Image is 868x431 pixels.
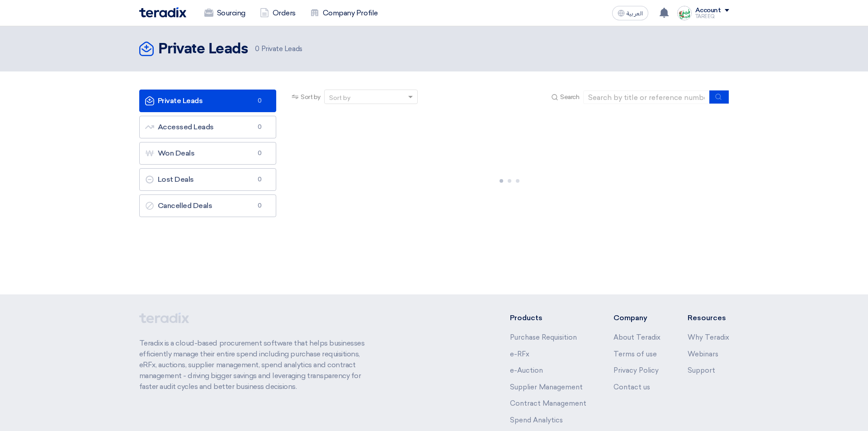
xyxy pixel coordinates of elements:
div: Account [695,7,721,14]
a: Orders [253,3,303,23]
div: TAREEQ [695,14,729,19]
a: Supplier Management [510,383,583,391]
a: Terms of use [613,350,657,358]
a: Accessed Leads0 [139,116,277,138]
li: Company [613,313,660,323]
button: العربية [612,6,648,20]
a: About Teradix [613,333,660,341]
a: e-Auction [510,366,543,374]
li: Products [510,313,586,323]
span: العربية [627,10,643,17]
span: 0 [254,123,265,132]
span: 0 [254,175,265,184]
a: e-RFx [510,350,529,358]
a: Company Profile [303,3,385,23]
a: Contract Management [510,399,586,407]
a: Privacy Policy [613,366,659,374]
span: Private Leads [255,44,302,54]
a: Sourcing [197,3,253,23]
li: Resources [688,313,729,323]
a: Cancelled Deals0 [139,194,277,217]
a: Webinars [688,350,718,358]
a: Lost Deals0 [139,168,277,191]
span: 0 [254,149,265,158]
a: Purchase Requisition [510,333,577,341]
a: Won Deals0 [139,142,277,165]
span: 0 [254,201,265,210]
p: Teradix is a cloud-based procurement software that helps businesses efficiently manage their enti... [139,338,375,392]
img: Teradix logo [139,7,186,18]
a: Spend Analytics [510,416,563,424]
img: Screenshot___1727703618088.png [677,6,692,20]
h2: Private Leads [158,40,248,58]
a: Support [688,366,715,374]
a: Why Teradix [688,333,729,341]
span: 0 [254,96,265,105]
a: Private Leads0 [139,90,277,112]
div: Sort by [329,93,350,103]
input: Search by title or reference number [583,90,710,104]
span: Sort by [301,92,321,102]
span: 0 [255,45,259,53]
a: Contact us [613,383,650,391]
span: Search [560,92,579,102]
